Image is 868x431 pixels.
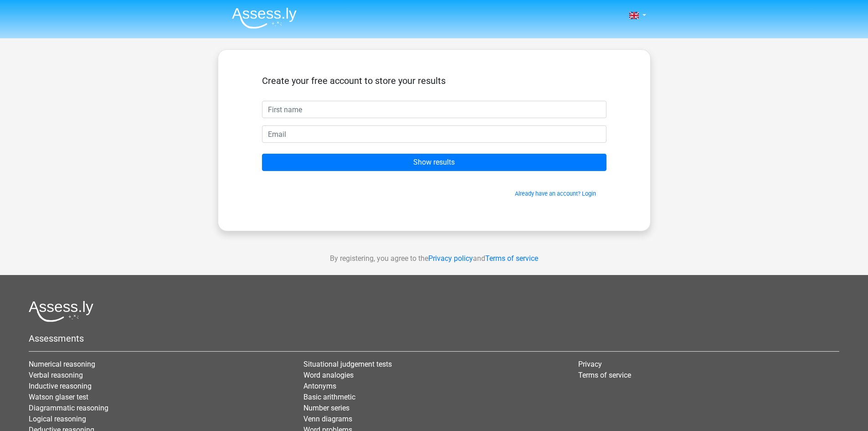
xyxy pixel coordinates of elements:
a: Antonyms [303,382,336,390]
input: Show results [262,154,606,171]
a: Watson glaser test [29,393,88,401]
h5: Assessments [29,333,839,344]
a: Numerical reasoning [29,360,95,369]
h5: Create your free account to store your results [262,75,606,86]
input: First name [262,101,606,118]
a: Verbal reasoning [29,371,83,379]
img: Assessly logo [29,301,93,322]
a: Word analogies [303,371,354,379]
a: Diagrammatic reasoning [29,404,108,412]
input: Email [262,125,606,143]
a: Already have an account? Login [515,190,596,197]
a: Terms of service [578,371,631,379]
a: Privacy policy [428,254,473,263]
a: Situational judgement tests [303,360,392,369]
a: Basic arithmetic [303,393,355,401]
a: Privacy [578,360,602,369]
a: Logical reasoning [29,415,86,423]
a: Number series [303,404,349,412]
a: Venn diagrams [303,415,352,423]
img: Assessly [232,7,297,29]
a: Inductive reasoning [29,382,92,390]
a: Terms of service [485,254,538,263]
